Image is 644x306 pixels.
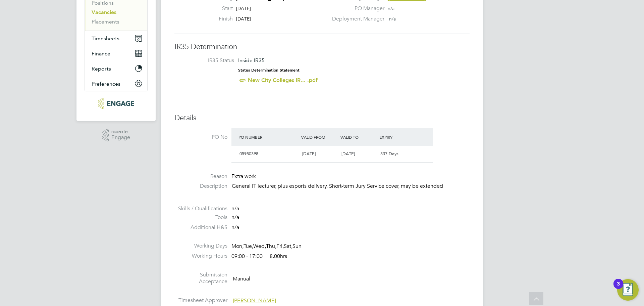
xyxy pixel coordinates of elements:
[92,81,120,87] span: Preferences
[174,205,227,212] label: Skills / Qualifications
[266,253,287,260] span: 8.00hrs
[238,57,265,63] span: Inside IR35
[388,5,394,11] span: n/a
[239,151,258,157] span: 05950398
[174,183,227,190] label: Description
[231,243,244,250] span: Mon,
[196,5,233,12] label: Start
[389,16,396,22] span: n/a
[617,279,639,301] button: Open Resource Center, 3 new notifications
[85,46,147,61] button: Finance
[238,68,300,73] strong: Status Determination Statement
[174,173,227,180] label: Reason
[111,129,130,135] span: Powered by
[231,224,239,231] span: n/a
[284,243,292,250] span: Sat,
[244,243,253,250] span: Tue,
[92,65,111,72] span: Reports
[236,5,251,11] span: [DATE]
[292,243,302,250] span: Sun
[237,131,300,143] div: PO Number
[111,135,130,140] span: Engage
[341,151,355,157] span: [DATE]
[174,297,227,304] label: Timesheet Approver
[302,151,316,157] span: [DATE]
[174,134,227,141] label: PO No
[85,98,148,109] a: Go to home page
[174,224,227,231] label: Additional H&S
[339,131,378,143] div: Valid To
[92,50,110,57] span: Finance
[174,271,227,286] label: Submission Acceptance
[231,253,287,260] div: 09:00 - 17:00
[380,151,398,157] span: 337 Days
[233,275,250,282] span: Manual
[98,98,134,109] img: henry-blue-logo-retina.png
[85,76,147,91] button: Preferences
[236,16,251,22] span: [DATE]
[181,57,234,64] label: IR35 Status
[102,129,130,142] a: Powered byEngage
[174,253,227,260] label: Working Hours
[266,243,276,250] span: Thu,
[233,297,276,304] span: [PERSON_NAME]
[174,214,227,221] label: Tools
[248,77,318,83] a: New City Colleges IR... .pdf
[232,183,470,190] p: General IT lecturer, plus esports delivery. Short-term Jury Service cover, may be extended
[231,173,256,180] span: Extra work
[92,35,119,42] span: Timesheets
[378,131,417,143] div: Expiry
[196,15,233,23] label: Finish
[231,214,239,221] span: n/a
[328,15,384,23] label: Deployment Manager
[276,243,284,250] span: Fri,
[253,243,266,250] span: Wed,
[328,5,384,12] label: PO Manager
[85,31,147,46] button: Timesheets
[92,9,116,15] a: Vacancies
[92,18,119,25] a: Placements
[174,243,227,250] label: Working Days
[617,284,620,293] div: 3
[231,205,239,212] span: n/a
[85,61,147,76] button: Reports
[174,42,470,52] h3: IR35 Determination
[174,113,470,123] h3: Details
[300,131,339,143] div: Valid From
